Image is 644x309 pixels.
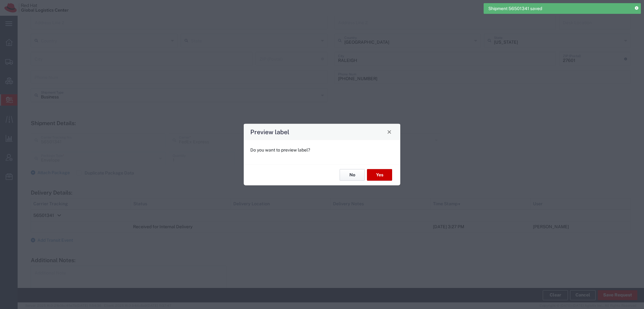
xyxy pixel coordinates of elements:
button: Yes [367,169,392,181]
button: Close [385,127,394,136]
h4: Preview label [250,127,289,136]
span: Shipment 56501341 saved [488,5,542,12]
p: Do you want to preview label? [250,146,394,153]
button: No [340,169,365,181]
